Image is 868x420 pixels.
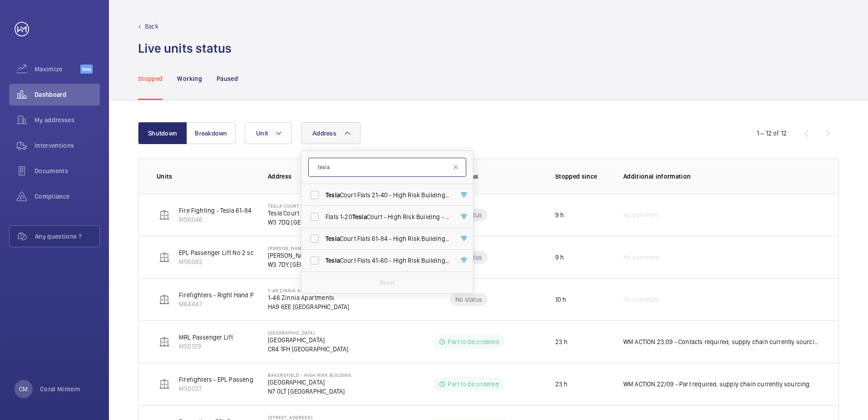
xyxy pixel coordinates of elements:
p: 9 h [555,253,564,262]
p: Tesla Court Flats 61-84 [268,209,382,218]
p: [GEOGRAPHIC_DATA] [268,335,349,345]
p: Reset [380,278,395,287]
p: Units [157,172,253,181]
p: Paused [217,74,238,83]
p: EPL Passenger Lift No 2 schn 33 [179,248,270,257]
p: 10 h [555,295,567,304]
span: Documents [35,166,100,175]
p: WM ACTION 22/09 - Part required, supply chain currently sourcing. [623,380,811,389]
p: 1-46 Zinnia Apartments [268,293,350,302]
img: elevator.svg [159,379,170,390]
span: Beta [80,65,93,74]
p: MRL Passenger Lift [179,333,233,342]
p: HA9 6EE [GEOGRAPHIC_DATA] [268,302,350,311]
span: Flats 1-20 Court - High Risk Building - Flats 1-20 [STREET_ADDRESS] [325,212,450,221]
p: M64447 [179,300,291,309]
span: Tesla [325,257,340,264]
h1: Live units status [138,40,232,57]
p: W3 7DY [GEOGRAPHIC_DATA] [268,260,375,269]
p: Part to be ordered [448,380,498,389]
p: [STREET_ADDRESS] [268,415,347,420]
p: M50129 [179,342,233,351]
img: elevator.svg [159,210,170,220]
button: Unit [245,122,292,144]
span: Tesla [352,213,367,220]
span: No comment [623,253,660,262]
p: 9 h [555,210,564,220]
p: WM ACTION 23.09 - Contacts required, supply chain currently sourcing. [623,337,820,346]
span: Address [312,130,336,137]
p: Stopped since [555,172,609,181]
p: Fire Fighting - Tesla 61-84 schn euro [179,206,281,215]
p: Firefighters - Right Hand Passenger Lift [179,290,291,300]
span: Maximize [35,65,80,74]
img: elevator.svg [159,294,170,305]
p: [PERSON_NAME] Court - High Risk Building [268,245,375,251]
button: Address [301,122,360,144]
p: Firefighters - EPL Passenger Lift No 2 [179,375,284,384]
p: M56046 [179,215,281,224]
p: 23 h [555,380,568,389]
p: Stopped [138,74,163,83]
span: No comment [623,295,660,304]
p: [GEOGRAPHIC_DATA] [268,378,351,387]
p: [PERSON_NAME] Court [268,251,375,260]
p: [GEOGRAPHIC_DATA] [268,330,349,335]
p: CR4 1FH [GEOGRAPHIC_DATA] [268,345,349,354]
span: No comment [623,210,660,220]
p: Working [177,74,202,83]
p: 23 h [555,337,568,346]
button: Breakdown [187,122,236,144]
p: Bakersfield - High Risk Building [268,372,351,378]
span: Compliance [35,192,100,201]
span: Any questions ? [35,232,99,241]
p: Tesla Court Flats 61-84 - High Risk Building [268,203,382,209]
button: Shutdown [138,122,187,144]
span: Court Flats 61-84 - High Risk Building - [STREET_ADDRESS] [325,234,450,243]
p: Back [145,22,158,31]
img: elevator.svg [159,252,170,263]
p: Part to be ordered [448,337,498,346]
span: My addresses [35,115,100,125]
span: Court Flats 41-60 - High Risk Building - [STREET_ADDRESS] [325,256,450,265]
img: elevator.svg [159,336,170,347]
p: W3 7DQ [GEOGRAPHIC_DATA] [268,218,382,227]
div: 1 – 12 of 12 [757,129,787,138]
span: Tesla [325,191,340,199]
p: CM [19,385,28,394]
span: Tesla [325,235,340,242]
p: M56082 [179,257,270,266]
p: Coral Mintern [40,385,80,394]
p: M50027 [179,384,284,393]
p: Additional information [623,172,820,181]
p: N7 0LT [GEOGRAPHIC_DATA] [268,387,351,396]
p: Address [268,172,397,181]
span: Unit [256,130,268,137]
span: Interventions [35,141,100,150]
input: Search by address [308,158,466,177]
span: Court Flats 21-40 - High Risk Building - [STREET_ADDRESS] [325,190,450,200]
p: 1-46 Zinnia Apartments [268,288,350,293]
span: Dashboard [35,90,100,99]
p: No status [455,295,482,304]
